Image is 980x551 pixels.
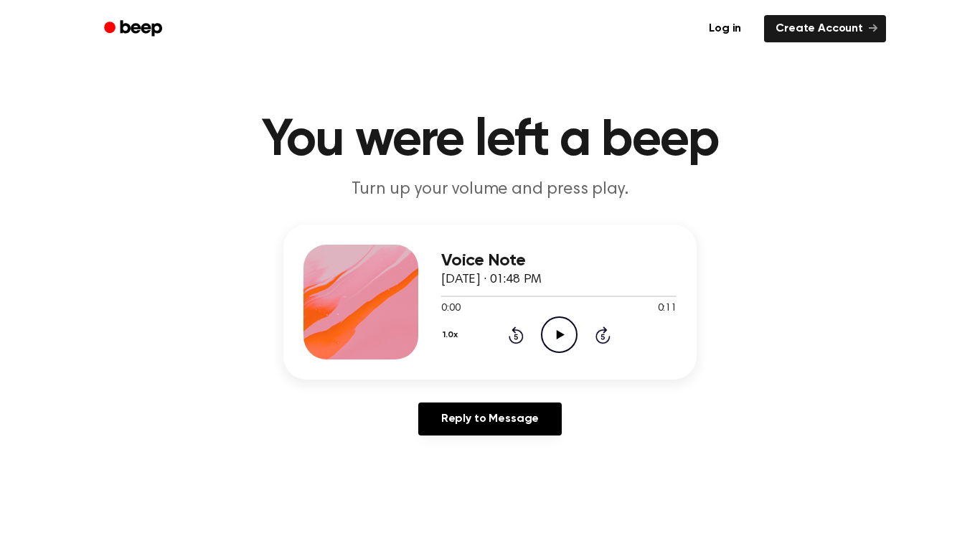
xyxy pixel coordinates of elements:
[441,301,460,316] span: 0:00
[441,323,463,347] button: 1.0x
[658,301,677,316] span: 0:11
[94,15,175,43] a: Beep
[441,273,542,286] span: [DATE] · 01:48 PM
[694,12,755,45] a: Log in
[123,115,857,166] h1: You were left a beep
[418,402,562,435] a: Reply to Message
[215,178,765,202] p: Turn up your volume and press play.
[441,251,677,270] h3: Voice Note
[764,15,886,42] a: Create Account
